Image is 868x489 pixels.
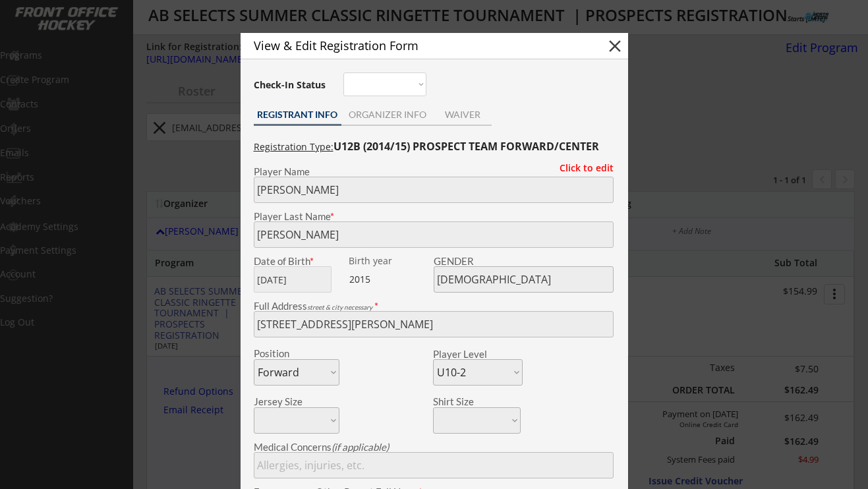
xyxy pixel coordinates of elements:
div: Medical Concerns [254,442,614,452]
div: Click to edit [550,163,614,173]
input: Street, City, Province/State [254,311,614,337]
em: street & city necessary [307,303,372,311]
div: Check-In Status [254,80,328,90]
div: Date of Birth [254,256,339,266]
input: Allergies, injuries, etc. [254,452,614,478]
div: Shirt Size [433,397,501,407]
strong: U12B (2014/15) PROSPECT TEAM FORWARD/CENTER [333,139,599,154]
div: 2015 [349,273,432,286]
div: Jersey Size [254,397,322,407]
em: (if applicable) [332,441,389,453]
button: close [605,36,625,56]
div: Player Name [254,167,614,177]
div: WAIVER [434,110,492,119]
div: Position [254,349,322,359]
div: GENDER [434,256,614,266]
div: ORGANIZER INFO [341,110,434,119]
div: Full Address [254,301,614,311]
div: Player Level [433,349,523,359]
div: Player Last Name [254,212,614,221]
div: View & Edit Registration Form [254,40,582,51]
u: Registration Type: [254,140,333,153]
div: Birth year [349,256,431,266]
div: REGISTRANT INFO [254,110,341,119]
div: We are transitioning the system to collect and store date of birth instead of just birth year to ... [349,256,431,266]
